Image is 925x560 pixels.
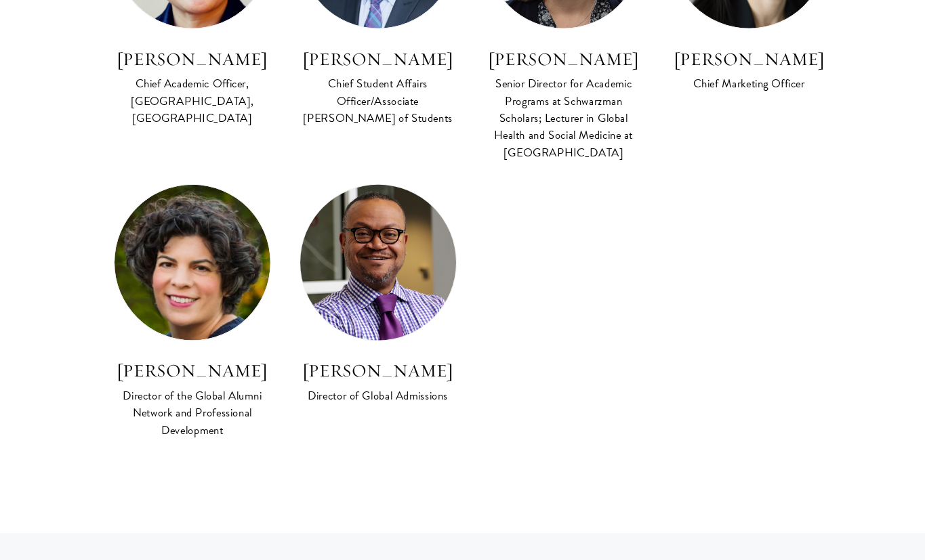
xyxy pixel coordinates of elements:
[652,73,801,96] h3: [PERSON_NAME]
[300,100,449,149] div: Chief Student Affairs Officer/Associate [PERSON_NAME] of Students
[124,369,273,392] h3: [PERSON_NAME]
[300,73,449,96] h3: [PERSON_NAME]
[652,100,801,116] div: Chief Marketing Officer
[300,203,449,414] a: [PERSON_NAME] Director of Global Admissions
[476,100,625,181] div: Senior Director for Academic Programs at Schwarzman Scholars; Lecturer in Global Health and Socia...
[124,100,273,149] div: Chief Academic Officer, [GEOGRAPHIC_DATA], [GEOGRAPHIC_DATA]
[124,396,273,445] div: Director of the Global Alumni Network and Professional Development
[300,369,449,392] h3: [PERSON_NAME]
[124,73,273,96] h3: [PERSON_NAME]
[476,73,625,96] h3: [PERSON_NAME]
[300,396,449,412] div: Director of Global Admissions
